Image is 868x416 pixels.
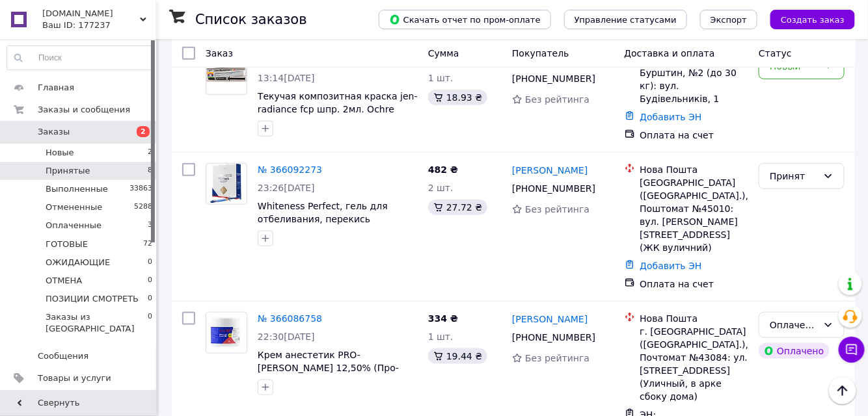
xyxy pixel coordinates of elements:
[428,73,454,83] span: 1 шт.
[38,372,111,384] span: Товары и услуги
[258,91,418,114] a: Текучая композитная краска jen-radiance fcp шпр. 2мл. Ochre
[770,10,855,29] button: Создать заказ
[512,164,588,177] a: [PERSON_NAME]
[38,350,88,362] span: Сообщения
[46,183,108,195] span: Выполненные
[206,164,247,204] img: Фото товару
[640,129,749,142] div: Оплата на счет
[781,15,845,25] span: Создать заказ
[46,220,102,231] span: Оплаченные
[7,46,153,70] input: Поиск
[428,331,454,342] span: 1 шт.
[509,179,598,198] div: [PHONE_NUMBER]
[42,19,156,31] div: Ваш ID: 177237
[258,183,315,193] span: 23:26[DATE]
[525,353,590,363] span: Без рейтинга
[640,112,702,122] a: Добавить ЭН
[428,48,459,58] span: Сумма
[640,312,749,325] div: Нова Пошта
[148,165,152,177] span: 8
[258,164,322,175] a: № 366092273
[640,325,749,403] div: г. [GEOGRAPHIC_DATA] ([GEOGRAPHIC_DATA].), Почтомат №43084: ул. [STREET_ADDRESS] (Уличный, в арке...
[148,147,152,159] span: 2
[148,275,152,287] span: 0
[46,311,148,335] span: Заказы из [GEOGRAPHIC_DATA]
[46,239,88,250] span: ГОТОВЫЕ
[148,220,152,231] span: 3
[700,10,757,29] button: Экспорт
[428,348,487,364] div: 19.44 ₴
[512,313,588,326] a: [PERSON_NAME]
[206,312,247,354] a: Фото товару
[770,169,818,183] div: Принят
[46,275,82,287] span: ОТМЕНА
[428,183,454,193] span: 2 шт.
[46,147,74,159] span: Новые
[206,163,247,205] a: Фото товару
[46,257,110,268] span: ОЖИДАЮЩИЕ
[389,14,541,25] span: Скачать отчет по пром-оплате
[258,331,315,342] span: 22:30[DATE]
[512,48,569,58] span: Покупатель
[625,48,715,58] span: Доставка и оплата
[525,204,590,214] span: Без рейтинга
[428,313,458,324] span: 334 ₴
[129,183,152,195] span: 33863
[206,66,247,83] img: Фото товару
[38,82,74,94] span: Главная
[258,313,322,324] a: № 366086758
[148,257,152,268] span: 0
[428,200,487,215] div: 27.72 ₴
[525,94,590,105] span: Без рейтинга
[143,239,152,250] span: 72
[759,343,829,359] div: Оплачено
[148,311,152,335] span: 0
[829,377,856,404] button: Наверх
[46,201,102,213] span: Отмененные
[759,48,792,58] span: Статус
[640,66,749,105] div: Бурштин, №2 (до 30 кг): вул. Будівельників, 1
[137,126,150,137] span: 2
[509,70,598,88] div: [PHONE_NUMBER]
[428,90,487,105] div: 18.93 ₴
[379,10,551,29] button: Скачать отчет по пром-оплате
[640,278,749,291] div: Оплата на счет
[258,350,400,399] a: Крем анестетик PRO-[PERSON_NAME] 12,50% (Про-каин) анестезия местная для тату,эпиляция,макияжа 50г
[206,314,247,352] img: Фото товару
[575,15,677,25] span: Управление статусами
[46,165,90,177] span: Принятые
[770,318,818,332] div: Оплаченный
[38,126,70,138] span: Заказы
[148,293,152,305] span: 0
[258,201,388,237] a: Whiteness Perfect, гель для отбеливания, перекись карбамида, 3г 22%
[509,328,598,346] div: [PHONE_NUMBER]
[640,261,702,271] a: Добавить ЭН
[757,14,855,24] a: Создать заказ
[206,48,233,58] span: Заказ
[564,10,687,29] button: Управление статусами
[46,293,139,305] span: ПОЗИЦИИ СМОТРЕТЬ
[711,15,747,25] span: Экспорт
[38,104,130,116] span: Заказы и сообщения
[640,163,749,176] div: Нова Пошта
[42,8,140,19] span: URANCLUB.COM.UA
[640,176,749,254] div: [GEOGRAPHIC_DATA] ([GEOGRAPHIC_DATA].), Поштомат №45010: вул. [PERSON_NAME][STREET_ADDRESS] (ЖК в...
[258,73,315,83] span: 13:14[DATE]
[134,201,152,213] span: 5288
[206,53,247,95] a: Фото товару
[839,337,865,363] button: Чат с покупателем
[428,164,458,175] span: 482 ₴
[195,12,307,27] h1: Список заказов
